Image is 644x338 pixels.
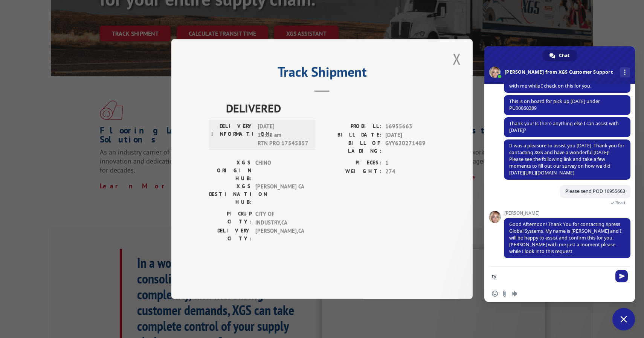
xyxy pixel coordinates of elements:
span: [PERSON_NAME] CA [255,182,306,206]
button: Close modal [450,49,463,69]
span: Good Afternoon! Thank You for contacting Xpress Global Systems. My name is [PERSON_NAME] and I wi... [509,221,621,255]
span: [PERSON_NAME] , CA [255,227,306,243]
a: [URL][DOMAIN_NAME] [524,170,574,176]
span: It was a pleasure to assist you [DATE]. Thank you for contacting XGS and have a wonderful [DATE]!... [509,142,624,176]
a: Close chat [612,308,635,330]
span: Thank you! Is there anything else I can assist with [DATE]? [509,120,619,133]
span: 16955663 [385,122,435,131]
label: BILL OF LADING: [322,139,382,155]
h2: Track Shipment [209,67,435,81]
span: Chat [559,50,569,61]
span: DELIVERED [226,100,435,117]
span: Please send POD 16955663 [565,188,625,194]
label: PICKUP CITY: [209,210,252,227]
label: DELIVERY INFORMATION: [211,122,254,148]
span: 274 [385,167,435,176]
span: This is on board for pick up [DATE] under PU00060389 [509,98,600,111]
span: Send a file [502,291,508,297]
label: XGS DESTINATION HUB: [209,182,252,206]
textarea: Compose your message... [492,267,612,285]
label: BILL DATE: [322,131,382,139]
span: 1 [385,159,435,167]
span: [DATE] [385,131,435,139]
label: PROBILL: [322,122,382,131]
label: XGS ORIGIN HUB: [209,159,252,182]
span: Insert an emoji [492,291,498,297]
span: CITY OF INDUSTRY , CA [255,210,306,227]
span: Audio message [511,291,517,297]
span: GYY620271489 [385,139,435,155]
span: [DATE] 10:08 am RTN PRO 17545857 [258,122,308,148]
span: [PERSON_NAME] [504,211,630,216]
span: CHINO [255,159,306,182]
span: Send [615,270,628,282]
label: WEIGHT: [322,167,382,176]
a: Chat [543,50,577,61]
label: PIECES: [322,159,382,167]
label: DELIVERY CITY: [209,227,252,243]
span: Read [615,200,625,205]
